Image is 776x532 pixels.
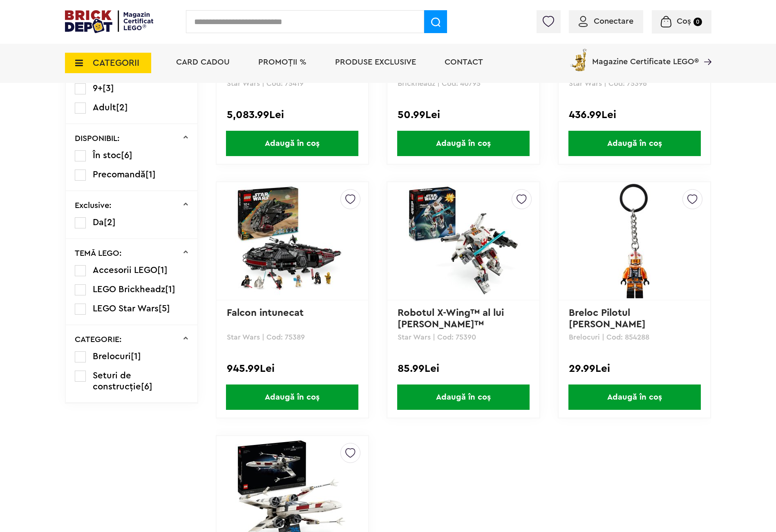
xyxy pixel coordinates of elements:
small: 0 [693,18,702,26]
span: LEGO Star Wars [93,304,159,313]
a: Adaugă în coș [217,384,368,410]
p: TEMĂ LEGO: [75,249,122,257]
p: Brickheadz | Cod: 40795 [398,80,529,87]
a: Adaugă în coș [559,384,710,410]
p: Star Wars | Cod: 75396 [569,80,700,87]
span: Brelocuri [93,352,131,361]
span: Adaugă în coș [397,131,530,156]
span: Adaugă în coș [568,384,701,410]
span: [1] [165,285,175,294]
a: Robotul X-Wing™ al lui [PERSON_NAME]™ [398,308,507,329]
span: CATEGORII [93,58,139,67]
span: Coș [677,17,691,25]
span: [2] [104,218,116,227]
a: Card Cadou [176,58,230,66]
div: 50.99Lei [398,110,529,120]
a: Adaugă în coș [387,131,539,156]
a: Contact [445,58,483,66]
span: Adult [93,103,116,112]
p: Star Wars | Cod: 75389 [227,333,358,341]
div: 29.99Lei [569,363,700,374]
span: În stoc [93,151,121,160]
p: Star Wars | Cod: 75419 [227,80,358,87]
span: [6] [141,382,152,391]
div: 85.99Lei [398,363,529,374]
div: 5,083.99Lei [227,110,358,120]
span: Precomandă [93,170,145,179]
span: [5] [159,304,170,313]
span: Accesorii LEGO [93,266,157,275]
span: Adaugă în coș [226,384,358,410]
p: Exclusive: [75,201,112,210]
span: [1] [131,352,141,361]
span: [3] [103,84,114,93]
span: Seturi de construcţie [93,371,141,391]
a: Produse exclusive [335,58,416,66]
div: 945.99Lei [227,363,358,374]
p: DISPONIBIL: [75,134,120,143]
a: Breloc Pilotul [PERSON_NAME] [569,308,646,329]
span: [1] [145,170,156,179]
span: LEGO Brickheadz [93,285,165,294]
a: Falcon intunecat [227,308,304,318]
span: 9+ [93,84,103,93]
span: Da [93,218,104,227]
img: Breloc Pilotul Luke Skywalker [592,184,677,298]
a: Conectare [579,17,633,25]
a: Adaugă în coș [559,131,710,156]
span: Adaugă în coș [226,131,358,156]
span: Adaugă în coș [397,384,530,410]
a: Adaugă în coș [387,384,539,410]
img: Falcon intunecat [235,184,349,298]
span: Adaugă în coș [568,131,701,156]
div: 436.99Lei [569,110,700,120]
img: Robotul X-Wing™ al lui Luke Skywalker™ [406,184,521,298]
p: Brelocuri | Cod: 854288 [569,333,700,341]
a: PROMOȚII % [258,58,306,66]
span: Magazine Certificate LEGO® [592,47,699,66]
span: [2] [116,103,128,112]
span: [6] [121,151,132,160]
a: Magazine Certificate LEGO® [699,47,711,55]
p: CATEGORIE: [75,335,122,344]
p: Star Wars | Cod: 75390 [398,333,529,341]
span: [1] [157,266,168,275]
a: Adaugă în coș [217,131,368,156]
span: Conectare [594,17,633,25]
